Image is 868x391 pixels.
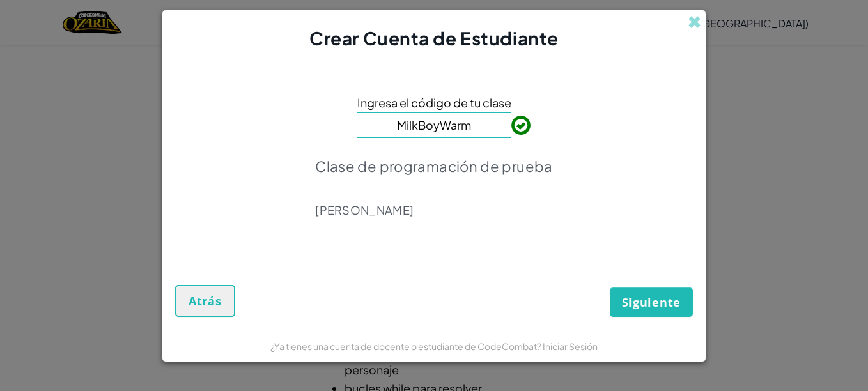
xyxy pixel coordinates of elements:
span: ¿Ya tienes una cuenta de docente o estudiante de CodeCombat? [270,341,543,352]
p: [PERSON_NAME] [315,203,552,218]
button: Siguiente [610,287,693,317]
span: Atrás [189,293,222,309]
p: Clase de programación de prueba [315,157,552,175]
button: Atrás [175,285,235,317]
span: Crear Cuenta de Estudiante [309,27,559,49]
span: Siguiente [622,295,681,310]
span: Ingresa el código de tu clase [357,93,511,112]
a: Iniciar Sesión [543,341,598,352]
